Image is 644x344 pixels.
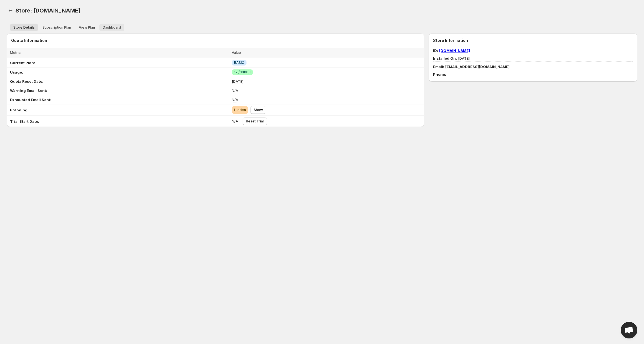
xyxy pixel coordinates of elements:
a: Back [7,7,14,14]
span: Value [232,51,241,55]
strong: Quota Reset Date: [10,79,43,84]
strong: Trial Start Date: [10,119,39,124]
a: [DOMAIN_NAME] [439,48,470,53]
span: N/A [232,88,238,93]
span: Store: [DOMAIN_NAME] [16,7,80,14]
h3: Quota Information [11,38,424,43]
span: Show [254,108,263,112]
strong: Warning Email Sent: [10,88,47,93]
span: [DATE] [232,79,243,84]
span: View Plan [79,25,95,30]
strong: ID: [433,48,438,53]
button: View plan [76,24,98,31]
strong: Usage: [10,70,23,74]
span: Hidden [234,108,246,112]
span: Dashboard [103,25,121,30]
span: [EMAIL_ADDRESS][DOMAIN_NAME] [445,64,510,69]
span: 12 / 10000 [234,70,251,74]
button: Subscription plan [39,24,74,31]
span: Reset Trial [246,119,264,124]
span: BASIC [234,61,244,65]
span: N/A [232,119,238,123]
a: Open chat [621,322,637,338]
strong: Email: [433,64,444,69]
span: N/A [232,97,238,102]
strong: Phone: [433,72,446,77]
strong: Exhausted Email Sent: [10,97,51,102]
span: [DATE] [433,56,470,61]
h3: Store Information [433,38,633,43]
button: Reset Trial [243,117,267,125]
strong: Current Plan: [10,61,35,65]
span: Metric [10,51,21,55]
button: Show [250,106,266,114]
strong: Branding: [10,108,29,112]
button: Dashboard [99,24,124,31]
span: Subscription Plan [42,25,71,30]
span: Store Details [13,25,35,30]
button: Store details [10,24,38,31]
strong: Installed On: [433,56,457,61]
